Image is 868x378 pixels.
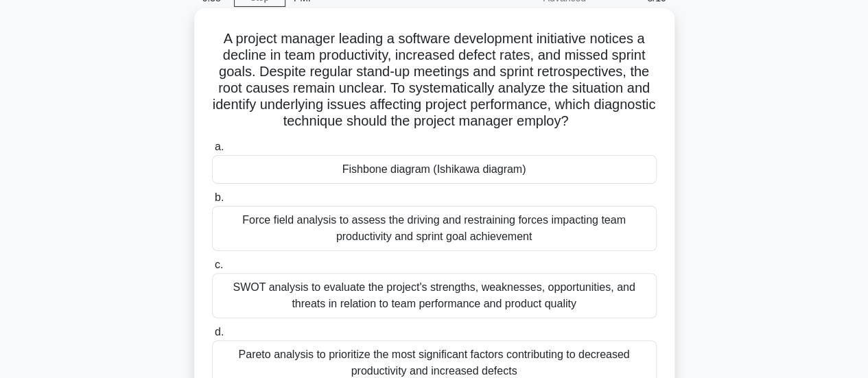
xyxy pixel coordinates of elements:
span: a. [215,141,224,152]
h5: A project manager leading a software development initiative notices a decline in team productivit... [211,30,658,130]
div: Force field analysis to assess the driving and restraining forces impacting team productivity and... [212,206,657,251]
span: d. [215,326,224,338]
span: c. [215,259,223,270]
div: Fishbone diagram (Ishikawa diagram) [212,155,657,184]
div: SWOT analysis to evaluate the project's strengths, weaknesses, opportunities, and threats in rela... [212,273,657,318]
span: b. [215,191,224,203]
